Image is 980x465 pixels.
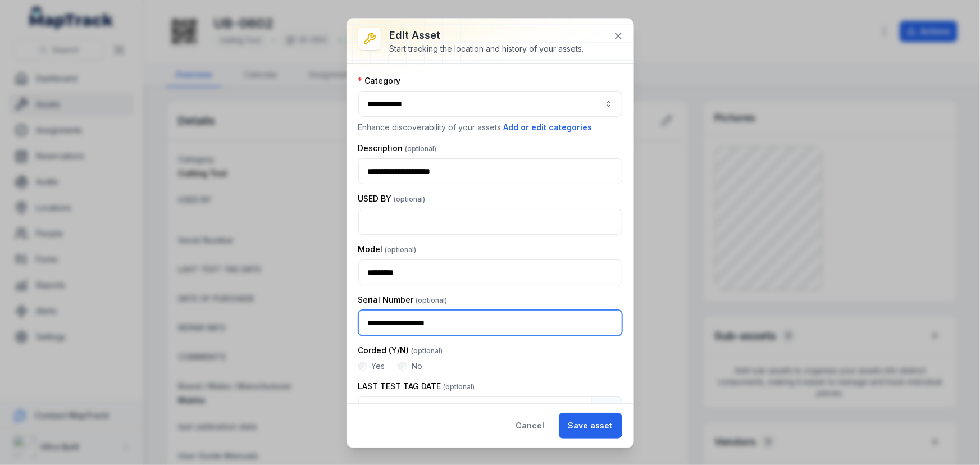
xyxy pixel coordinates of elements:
[358,75,401,86] label: Category
[358,345,443,356] label: Corded (Y/N)
[358,121,622,134] p: Enhance discoverability of your assets.
[390,43,584,54] div: Start tracking the location and history of your assets.
[559,413,622,439] button: Save asset
[358,193,426,204] label: USED BY
[390,28,584,43] h3: Edit asset
[358,381,475,392] label: LAST TEST TAG DATE
[358,294,448,306] label: Serial Number
[592,396,622,422] button: Calendar
[371,361,385,372] label: Yes
[412,361,422,372] label: No
[358,244,417,255] label: Model
[358,143,437,154] label: Description
[503,121,593,134] button: Add or edit categories
[507,413,554,439] button: Cancel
